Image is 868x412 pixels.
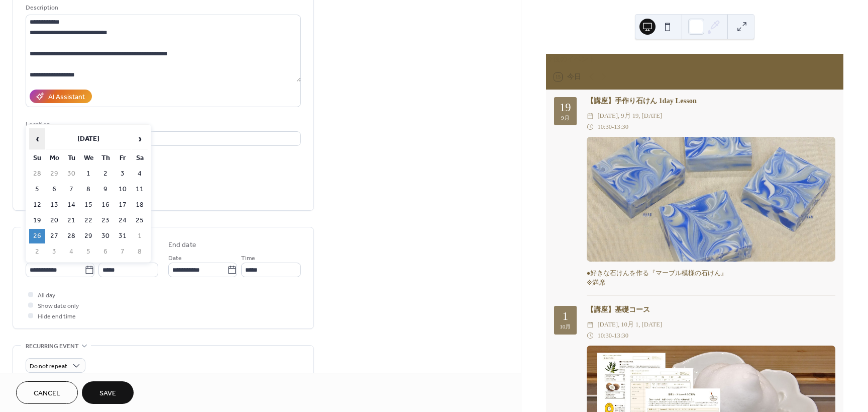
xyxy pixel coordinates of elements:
[97,244,114,259] td: 6
[132,167,148,181] td: 4
[30,129,45,149] span: ‹
[612,122,614,132] span: -
[80,167,96,181] td: 1
[132,244,148,259] td: 8
[597,111,662,121] span: [DATE], 9月 19, [DATE]
[80,244,96,259] td: 5
[38,290,55,301] span: All day
[132,182,148,197] td: 11
[63,151,79,166] th: Tu
[168,253,182,264] span: Date
[26,119,299,130] div: Location
[46,182,62,197] td: 6
[38,311,76,322] span: Hide end time
[63,229,79,243] td: 28
[63,167,79,181] td: 30
[29,198,45,212] td: 12
[560,102,571,114] div: 19
[63,182,79,197] td: 7
[46,244,62,259] td: 3
[612,331,614,341] span: -
[115,151,131,166] th: Fr
[30,90,92,103] button: AI Assistant
[97,182,114,197] td: 9
[132,229,148,243] td: 1
[29,229,45,243] td: 26
[29,167,45,181] td: 28
[614,331,628,341] span: 13:30
[34,388,60,399] span: Cancel
[132,129,147,149] span: ›
[46,213,62,228] td: 20
[80,182,96,197] td: 8
[597,331,612,341] span: 10:30
[587,269,835,288] div: ●好きな石けんを作る『マーブル模様の石けん』 ※満席
[587,96,835,107] div: 【講座】手作り石けん 1day Lesson
[587,331,594,341] div: ​
[16,381,78,404] button: Cancel
[132,198,148,212] td: 18
[115,182,131,197] td: 10
[614,122,628,132] span: 13:30
[29,151,45,166] th: Su
[46,167,62,181] td: 29
[30,361,67,372] span: Do not repeat
[29,244,45,259] td: 2
[560,324,571,329] div: 10月
[563,311,568,322] div: 1
[46,151,62,166] th: Mo
[241,253,255,264] span: Time
[132,213,148,228] td: 25
[46,198,62,212] td: 13
[97,213,114,228] td: 23
[97,167,114,181] td: 2
[115,198,131,212] td: 17
[115,213,131,228] td: 24
[546,54,843,65] div: 今後のイベント
[29,213,45,228] td: 19
[561,115,570,121] div: 9月
[80,151,96,166] th: We
[26,341,79,352] span: Recurring event
[48,92,85,103] div: AI Assistant
[38,301,79,311] span: Show date only
[46,128,131,150] th: [DATE]
[80,213,96,228] td: 22
[97,198,114,212] td: 16
[80,198,96,212] td: 15
[99,388,116,399] span: Save
[115,167,131,181] td: 3
[63,198,79,212] td: 14
[63,244,79,259] td: 4
[46,229,62,243] td: 27
[82,381,134,404] button: Save
[97,229,114,243] td: 30
[29,182,45,197] td: 5
[115,229,131,243] td: 31
[132,151,148,166] th: Sa
[168,240,196,251] div: End date
[80,229,96,243] td: 29
[587,319,594,330] div: ​
[587,111,594,121] div: ​
[115,244,131,259] td: 7
[63,213,79,228] td: 21
[26,3,299,13] div: Description
[587,122,594,132] div: ​
[587,304,835,315] div: 【講座】基礎コース
[97,151,114,166] th: Th
[597,319,662,330] span: [DATE], 10月 1, [DATE]
[597,122,612,132] span: 10:30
